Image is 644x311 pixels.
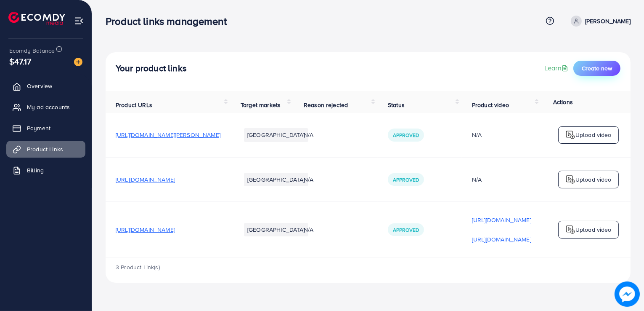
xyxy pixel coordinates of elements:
img: menu [74,16,84,26]
span: Approved [393,176,419,183]
span: Reason rejected [304,101,348,109]
a: Product Links [6,141,85,158]
p: Upload video [575,130,612,140]
p: Upload video [575,225,612,235]
span: Approved [393,131,419,139]
img: logo [565,130,575,140]
p: [PERSON_NAME] [585,16,631,26]
div: N/A [472,131,531,139]
span: N/A [304,225,313,234]
span: Create new [582,64,612,72]
span: N/A [304,175,313,184]
span: Payment [27,124,50,132]
a: Learn [544,63,570,73]
li: [GEOGRAPHIC_DATA] [244,173,308,186]
span: Billing [27,166,44,174]
li: [GEOGRAPHIC_DATA] [244,128,308,142]
img: image [615,282,639,306]
a: Billing [6,162,85,179]
p: [URL][DOMAIN_NAME] [472,234,531,244]
span: Target markets [241,101,281,109]
li: [GEOGRAPHIC_DATA] [244,223,308,236]
span: My ad accounts [27,103,70,111]
span: $47.17 [9,55,31,67]
a: My ad accounts [6,99,85,115]
a: Overview [6,78,85,94]
span: Approved [393,226,419,233]
span: [URL][DOMAIN_NAME][PERSON_NAME] [116,131,220,139]
div: N/A [472,175,531,184]
a: [PERSON_NAME] [567,16,631,27]
span: Ecomdy Balance [9,46,55,55]
span: Overview [27,82,52,90]
span: N/A [304,131,313,139]
span: Product URLs [116,101,152,109]
h4: Your product links [116,63,187,74]
span: 3 Product Link(s) [116,263,160,271]
button: Create new [573,61,620,76]
h3: Product links management [106,15,233,27]
p: Upload video [575,174,612,185]
span: [URL][DOMAIN_NAME] [116,225,175,234]
span: Status [388,101,405,109]
span: Product Links [27,145,63,153]
span: Product video [472,101,509,109]
img: logo [565,174,575,185]
a: Payment [6,120,85,137]
p: [URL][DOMAIN_NAME] [472,215,531,225]
img: logo [565,225,575,235]
span: Actions [553,98,573,106]
img: image [74,58,82,66]
span: [URL][DOMAIN_NAME] [116,175,175,184]
img: logo [8,12,65,25]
